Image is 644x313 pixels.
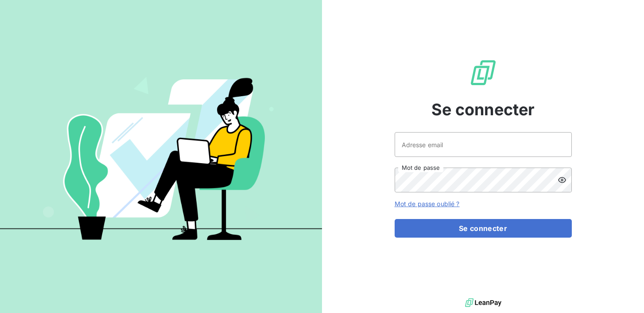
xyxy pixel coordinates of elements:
img: logo [465,296,501,309]
a: Mot de passe oublié ? [395,200,460,207]
button: Se connecter [395,219,572,238]
input: placeholder [395,132,572,157]
span: Se connecter [431,98,535,121]
img: Logo LeanPay [469,59,497,87]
